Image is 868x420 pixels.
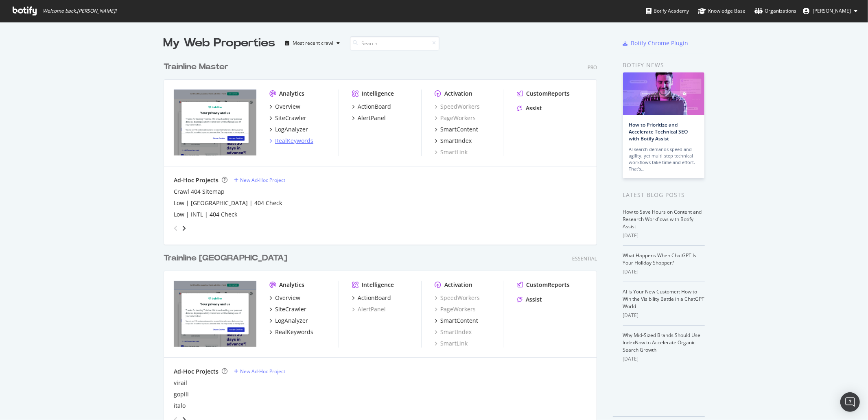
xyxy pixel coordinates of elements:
div: Knowledge Base [698,7,746,15]
a: SmartIndex [435,137,472,145]
button: [PERSON_NAME] [796,4,864,17]
div: SmartContent [440,125,478,133]
a: Low | INTL | 404 Check [174,210,237,219]
a: AlertPanel [352,114,386,122]
a: New Ad-Hoc Project [234,177,285,184]
div: Organizations [754,7,796,15]
a: Crawl 404 Sitemap [174,188,225,196]
div: SiteCrawler [275,305,306,313]
div: gopili [174,390,189,398]
button: Most recent crawl [282,37,343,50]
div: [DATE] [623,232,705,239]
a: Overview [269,294,300,302]
div: Trainline Master [164,61,228,73]
a: Trainline Master [164,61,232,73]
a: AI Is Your New Customer: How to Win the Visibility Battle in a ChatGPT World [623,288,705,310]
a: What Happens When ChatGPT Is Your Holiday Shopper? [623,252,697,266]
div: AlertPanel [352,305,386,313]
a: RealKeywords [269,137,313,145]
div: Botify Chrome Plugin [631,39,689,47]
a: SiteCrawler [269,114,306,122]
div: Botify news [623,61,705,70]
div: Open Intercom Messenger [840,392,860,412]
div: RealKeywords [275,137,313,145]
a: virail [174,379,187,387]
div: Intelligence [362,90,394,98]
a: LogAnalyzer [269,317,308,325]
div: Trainline [GEOGRAPHIC_DATA] [164,252,287,264]
div: Activation [444,281,472,289]
a: ActionBoard [352,294,391,302]
a: Low | [GEOGRAPHIC_DATA] | 404 Check [174,199,282,207]
div: LogAnalyzer [275,125,308,133]
span: Beatrice Bellano [813,7,851,14]
div: Assist [526,295,542,304]
img: https://www.thetrainline.com/it [174,281,256,347]
div: Essential [572,255,597,262]
a: Why Mid-Sized Brands Should Use IndexNow to Accelerate Organic Search Growth [623,332,701,353]
div: Latest Blog Posts [623,190,705,199]
a: PageWorkers [435,114,476,122]
div: SmartIndex [440,137,472,145]
a: SiteCrawler [269,305,306,313]
div: ActionBoard [358,294,391,302]
a: SmartContent [435,317,478,325]
div: [DATE] [623,268,705,276]
div: SiteCrawler [275,114,306,122]
a: ActionBoard [352,103,391,111]
div: Ad-Hoc Projects [174,176,219,184]
a: LogAnalyzer [269,125,308,133]
div: SmartContent [440,317,478,325]
div: Intelligence [362,281,394,289]
a: PageWorkers [435,305,476,313]
a: CustomReports [517,281,570,289]
a: SpeedWorkers [435,294,480,302]
a: SpeedWorkers [435,103,480,111]
a: Trainline [GEOGRAPHIC_DATA] [164,252,291,264]
a: SmartLink [435,148,468,156]
div: RealKeywords [275,328,313,336]
div: CustomReports [526,281,570,289]
div: Activation [444,90,472,98]
div: angle-left [171,222,181,235]
div: Overview [275,103,300,111]
div: Analytics [279,281,304,289]
a: SmartContent [435,125,478,133]
input: Search [350,36,439,50]
div: Pro [588,64,597,71]
a: SmartIndex [435,328,472,336]
div: Most recent crawl [293,41,334,46]
a: Overview [269,103,300,111]
a: CustomReports [517,90,570,98]
a: How to Prioritize and Accelerate Technical SEO with Botify Assist [629,121,688,142]
div: [DATE] [623,355,705,363]
span: Welcome back, [PERSON_NAME] ! [43,8,116,14]
div: CustomReports [526,90,570,98]
div: italo [174,402,186,410]
a: Botify Chrome Plugin [623,39,689,47]
div: My Web Properties [164,35,275,51]
div: Ad-Hoc Projects [174,367,219,376]
div: ActionBoard [358,103,391,111]
a: How to Save Hours on Content and Research Workflows with Botify Assist [623,208,702,230]
div: New Ad-Hoc Project [240,368,285,375]
a: RealKeywords [269,328,313,336]
a: Assist [517,104,542,112]
a: SmartLink [435,339,468,348]
div: LogAnalyzer [275,317,308,325]
div: Botify Academy [646,7,689,15]
div: AI search demands speed and agility, yet multi-step technical workflows take time and effort. Tha... [629,146,698,172]
div: AlertPanel [358,114,386,122]
div: Overview [275,294,300,302]
div: Assist [526,104,542,112]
